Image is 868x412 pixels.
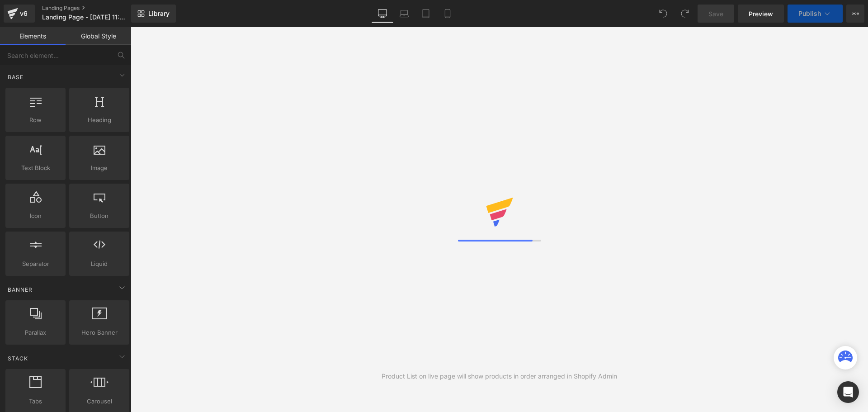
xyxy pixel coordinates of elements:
a: Preview [738,5,784,23]
span: Landing Page - [DATE] 11:03:50 [42,14,129,21]
span: Library [148,9,170,18]
span: Hero Banner [72,328,127,337]
span: Save [708,9,723,19]
a: v6 [4,5,35,23]
a: Global Style [66,27,131,45]
button: Publish [788,5,843,23]
span: Carousel [72,397,127,406]
span: Separator [8,259,63,269]
div: Open Intercom Messenger [837,381,859,403]
span: Row [8,115,63,125]
div: Product List on live page will show products in order arranged in Shopify Admin [382,371,617,381]
button: Undo [654,5,672,23]
span: Tabs [8,397,63,406]
a: Mobile [437,5,458,23]
span: Text Block [8,163,63,173]
span: Banner [7,285,33,294]
a: Laptop [393,5,415,23]
span: Stack [7,354,29,363]
button: More [846,5,864,23]
span: Preview [749,9,773,19]
a: Tablet [415,5,437,23]
button: Redo [676,5,694,23]
span: Button [72,211,127,221]
div: v6 [18,8,29,19]
span: Publish [798,10,821,17]
a: Desktop [372,5,393,23]
a: New Library [131,5,176,23]
span: Heading [72,115,127,125]
a: Landing Pages [42,5,146,12]
span: Icon [8,211,63,221]
span: Parallax [8,328,63,337]
span: Base [7,73,24,81]
span: Liquid [72,259,127,269]
span: Image [72,163,127,173]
